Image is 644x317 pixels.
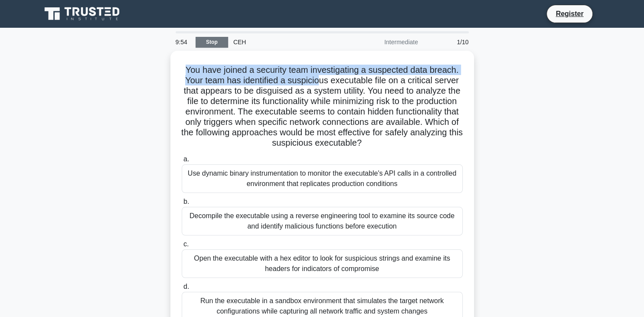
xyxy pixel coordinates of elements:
div: 9:54 [170,33,196,51]
a: Stop [196,37,228,48]
div: 1/10 [423,33,474,51]
a: Register [550,8,588,19]
div: Intermediate [347,33,423,51]
span: b. [183,198,189,205]
div: Open the executable with a hex editor to look for suspicious strings and examine its headers for ... [182,249,463,278]
span: c. [183,240,189,248]
div: Use dynamic binary instrumentation to monitor the executable's API calls in a controlled environm... [182,164,463,193]
h5: You have joined a security team investigating a suspected data breach. Your team has identified a... [181,65,464,149]
div: Decompile the executable using a reverse engineering tool to examine its source code and identify... [182,207,463,235]
span: d. [183,283,189,290]
div: CEH [228,33,347,51]
span: a. [183,155,189,163]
